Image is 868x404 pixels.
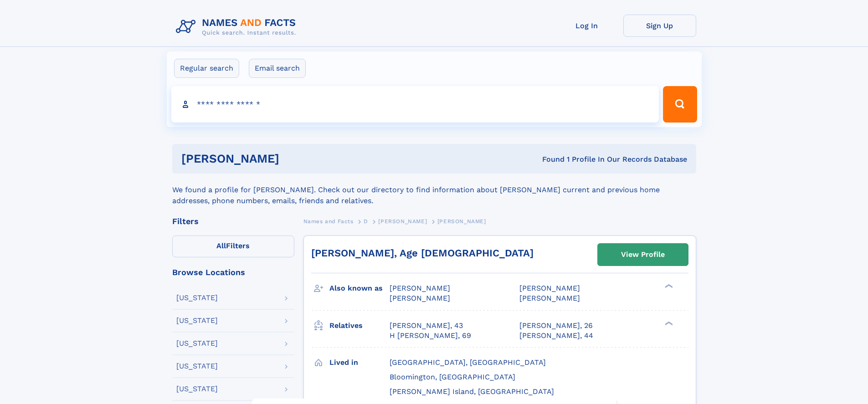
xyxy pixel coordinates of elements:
[172,15,303,39] img: Logo Names and Facts
[172,174,696,206] div: We found a profile for [PERSON_NAME]. Check out our directory to find information about [PERSON_N...
[390,294,450,302] span: [PERSON_NAME]
[437,218,486,225] span: [PERSON_NAME]
[329,281,390,296] h3: Also known as
[390,321,463,331] a: [PERSON_NAME], 43
[172,217,294,225] div: Filters
[172,268,294,276] div: Browse Locations
[176,363,218,370] div: [US_STATE]
[390,284,450,292] span: [PERSON_NAME]
[249,59,306,78] label: Email search
[519,294,580,302] span: [PERSON_NAME]
[519,321,593,331] a: [PERSON_NAME], 26
[176,340,218,347] div: [US_STATE]
[378,218,427,225] span: [PERSON_NAME]
[663,320,673,326] div: ❯
[176,385,218,393] div: [US_STATE]
[623,15,696,37] a: Sign Up
[171,86,659,123] input: search input
[329,355,390,370] h3: Lived in
[390,387,554,396] span: [PERSON_NAME] Island, [GEOGRAPHIC_DATA]
[390,331,471,341] a: H [PERSON_NAME], 69
[519,331,593,341] a: [PERSON_NAME], 44
[303,215,354,227] a: Names and Facts
[176,317,218,324] div: [US_STATE]
[390,373,515,381] span: Bloomington, [GEOGRAPHIC_DATA]
[172,235,294,257] label: Filters
[216,241,226,250] span: All
[181,153,411,164] h1: [PERSON_NAME]
[519,284,580,292] span: [PERSON_NAME]
[378,215,427,227] a: [PERSON_NAME]
[176,294,218,302] div: [US_STATE]
[411,154,687,164] div: Found 1 Profile In Our Records Database
[598,244,688,266] a: View Profile
[364,215,368,227] a: D
[174,59,239,78] label: Regular search
[550,15,623,37] a: Log In
[663,283,673,289] div: ❯
[329,318,390,333] h3: Relatives
[311,247,534,259] a: [PERSON_NAME], Age [DEMOGRAPHIC_DATA]
[621,244,665,265] div: View Profile
[663,86,697,123] button: Search Button
[364,218,368,225] span: D
[390,358,546,367] span: [GEOGRAPHIC_DATA], [GEOGRAPHIC_DATA]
